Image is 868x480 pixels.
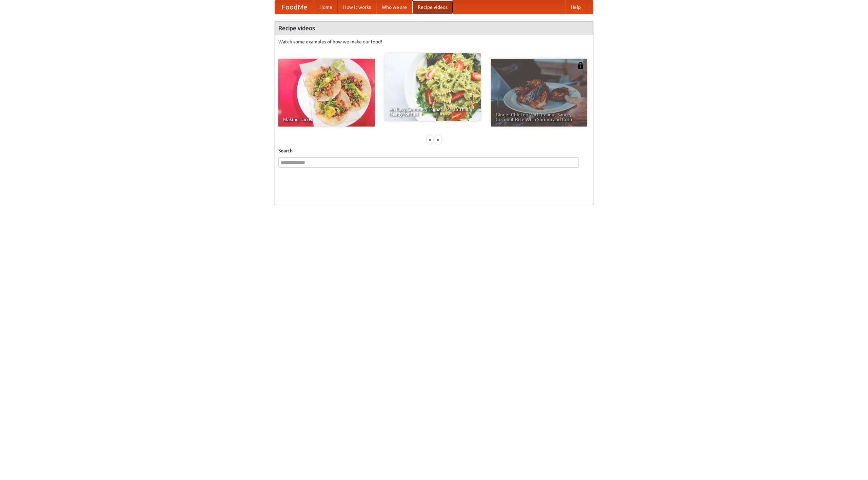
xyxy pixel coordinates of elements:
h5: Search [278,147,590,154]
p: Watch some examples of how we make our food! [278,38,590,45]
a: FoodMe [275,0,314,14]
a: Recipe videos [412,0,453,14]
a: Home [314,0,338,14]
div: « [427,135,433,144]
span: An Easy, Summery Tomato Pasta That's Ready for Fall [389,107,476,116]
a: Making Tacos [278,59,375,127]
div: » [435,135,441,144]
a: Who we are [376,0,412,14]
a: How it works [338,0,376,14]
img: 483408.png [577,62,584,69]
a: An Easy, Summery Tomato Pasta That's Ready for Fall [384,53,481,121]
span: Making Tacos [283,117,370,122]
a: Help [565,0,586,14]
h4: Recipe videos [275,21,593,35]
